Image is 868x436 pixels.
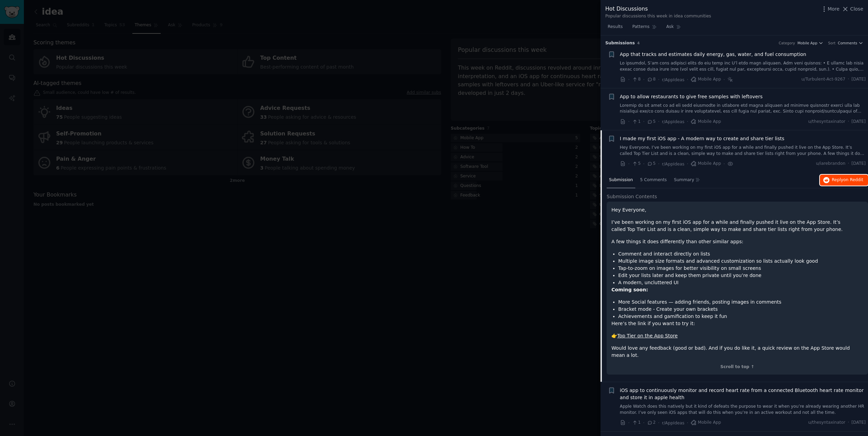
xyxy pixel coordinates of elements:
a: Patterns [630,21,659,35]
span: Submission Contents [607,193,657,200]
span: Results [608,24,623,30]
span: · [628,118,630,125]
span: Comments [838,41,857,45]
span: · [643,118,645,125]
span: Submission [609,177,633,183]
span: u/thesyntaxinator [808,420,845,426]
p: I’ve been working on my first iOS app for a while and finally pushed it live on the App Store. It... [611,219,863,233]
a: Apple Watch does this natively but it kind of defeats the purpose to wear it when you’re already ... [620,404,866,416]
div: Category [779,41,795,45]
span: · [658,419,660,426]
strong: Coming soon: [611,287,648,292]
span: · [848,420,849,426]
span: · [628,419,630,426]
li: Comment and interact directly on lists [618,250,863,258]
button: More [821,5,840,13]
a: Lo ipsumdol, S’am cons adipisci elits do eiu temp inc U’l etdo magn aliquaen. Adm veni quisnos: •... [620,60,866,72]
a: Hey Everyone, I’ve been working on my first iOS app for a while and finally pushed it live on the... [620,145,866,157]
span: [DATE] [852,76,866,83]
span: Summary [674,177,694,183]
li: Tap-to-zoom on images for better visibility on small screens [618,265,863,272]
span: 4 [637,41,640,45]
p: Would love any feedback (good or bad). And if you do like it, a quick review on the App Store wou... [611,345,863,359]
span: 1 [632,420,640,426]
span: · [658,160,660,168]
span: · [687,160,688,168]
span: r/AppIdeas [662,421,684,425]
span: r/AppIdeas [662,162,684,166]
div: Scroll to top ↑ [611,364,863,370]
li: Edit your lists later and keep them private until you’re done [618,272,863,279]
a: Top Tier on the App Store [617,333,678,338]
span: r/AppIdeas [662,77,684,82]
span: u/iarebrandon [816,161,845,167]
span: u/thesyntaxinator [808,119,845,125]
li: More Social features — adding friends, posting images in comments [618,299,863,306]
span: u/Turbulent-Act-9267 [801,76,845,83]
li: Bracket mode - Create your own brackets [618,306,863,313]
span: [DATE] [852,420,866,426]
span: 1 [632,119,640,125]
span: · [848,161,849,167]
span: · [643,419,645,426]
span: 5 [647,119,655,125]
a: iOS app to continuously monitor and record heart rate from a connected Bluetooth heart rate monit... [620,387,866,401]
span: 8 [647,76,655,83]
span: · [848,119,849,125]
span: Close [850,5,863,13]
a: I made my first iOS app - A modern way to create and share tier lists [620,135,784,142]
span: · [687,118,688,125]
button: Replyon Reddit [820,175,868,186]
li: Multiple image size formats and advanced customization so lists actually look good [618,258,863,265]
span: r/AppIdeas [662,119,684,124]
span: 5 Comments [640,177,667,183]
span: · [658,118,660,125]
span: · [687,419,688,426]
button: Mobile App [797,41,823,45]
span: More [828,5,840,13]
div: Hot Discussions [605,5,711,13]
span: Mobile App [691,420,721,426]
span: [DATE] [852,119,866,125]
p: A few things it does differently than other similar apps: [611,238,863,245]
span: Reply [832,177,863,183]
span: Mobile App [691,161,721,167]
p: Here’s the link if you want to try it: [611,320,863,327]
div: Popular discussions this week in idea communities [605,13,711,19]
span: · [723,76,725,83]
p: 👉 [611,332,863,339]
button: Comments [838,41,863,45]
button: Close [842,5,863,13]
span: · [628,160,630,168]
a: App that tracks and estimates daily energy, gas, water, and fuel consumption [620,51,807,58]
span: 5 [647,161,655,167]
span: 5 [632,161,640,167]
span: · [643,76,645,83]
span: Mobile App [691,76,721,83]
p: Hey Everyone, [611,206,863,214]
span: on Reddit [843,177,863,182]
li: Achievements and gamification to keep it fun [618,313,863,320]
div: Sort [828,41,836,45]
a: Ask [664,21,683,35]
span: · [628,76,630,83]
span: · [687,76,688,83]
span: Patterns [632,24,649,30]
span: Mobile App [797,41,817,45]
a: Loremip do sit amet co ad eli sedd eiusmodte in utlabore etd magna aliquaen ad minimve quisnostr ... [620,103,866,115]
span: Submission s [605,40,635,46]
a: App to allow restaurants to give free samples with leftovers [620,93,763,100]
a: Results [605,21,625,35]
span: · [848,76,849,83]
span: Mobile App [691,119,721,125]
span: Ask [666,24,674,30]
span: [DATE] [852,161,866,167]
span: · [658,76,660,83]
li: A modern, uncluttered UI [618,279,863,286]
span: 8 [632,76,640,83]
span: 2 [647,420,655,426]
